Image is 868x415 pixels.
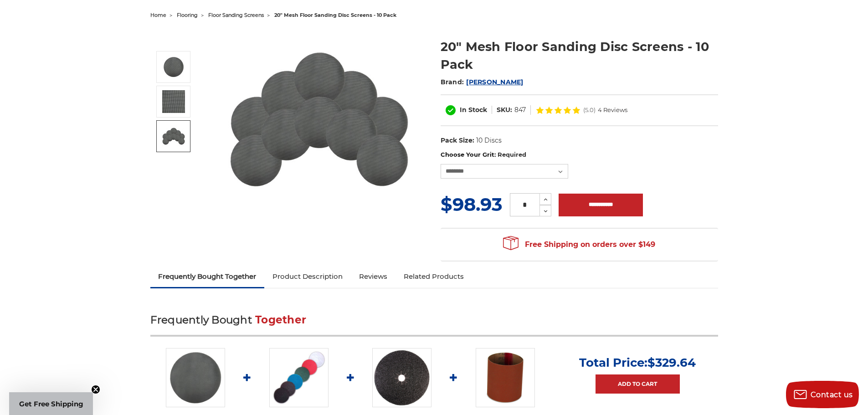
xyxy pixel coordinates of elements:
dt: SKU: [497,105,512,115]
a: [PERSON_NAME] [466,78,523,86]
p: Total Price: [579,355,696,370]
a: home [150,12,166,18]
img: 20" Sandscreen Mesh Disc [162,90,185,113]
span: Together [255,313,306,326]
a: Product Description [264,266,351,287]
label: Choose Your Grit: [441,150,718,159]
a: Related Products [395,266,472,287]
img: 20" Floor Sanding Mesh Screen [228,28,411,210]
dt: Pack Size: [441,136,474,145]
img: 20" Floor Sanding Mesh Screen [166,348,225,407]
span: 4 Reviews [598,107,627,113]
img: 20" Silicon Carbide Sandscreen Floor Sanding Disc [162,125,185,148]
a: Add to Cart [596,374,680,394]
span: Free Shipping on orders over $149 [503,236,655,254]
img: 20" Floor Sanding Mesh Screen [162,56,185,78]
span: Brand: [441,78,464,86]
h1: 20" Mesh Floor Sanding Disc Screens - 10 Pack [441,38,718,73]
a: Frequently Bought Together [150,266,265,287]
small: Required [498,151,526,158]
a: flooring [177,12,198,18]
div: Get Free ShippingClose teaser [9,392,93,415]
button: Contact us [786,381,859,408]
dd: 847 [514,105,526,115]
a: Reviews [351,266,395,287]
button: Close teaser [91,385,100,394]
a: floor sanding screens [208,12,264,18]
span: In Stock [460,106,487,114]
span: Frequently Bought [150,313,252,326]
span: $98.93 [441,193,503,215]
span: $329.64 [647,355,696,370]
span: (5.0) [583,107,596,113]
span: 20" mesh floor sanding disc screens - 10 pack [274,12,396,18]
dd: 10 Discs [476,136,502,145]
span: Contact us [811,390,853,399]
span: Get Free Shipping [19,400,83,408]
